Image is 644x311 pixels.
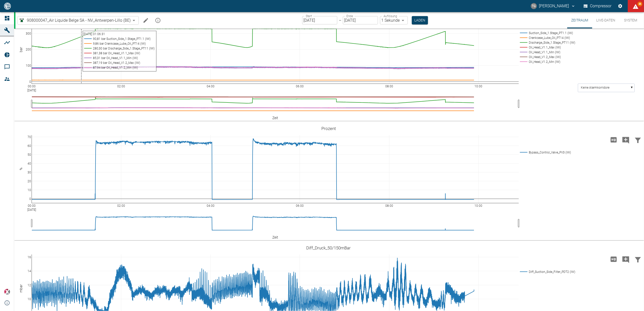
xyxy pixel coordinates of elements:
[346,14,353,18] label: Ende
[141,15,151,25] button: Machine bearbeiten
[530,2,576,11] button: thomas.gregoir@neuman-esser.com
[531,3,537,9] div: TG
[384,14,397,18] label: Auflösung
[583,2,613,11] button: Compressor
[19,17,131,23] a: 908000047_Air Liquide Belge SA - NV_Antwerpen-Lillo (BE)
[380,16,408,24] div: 1 Sekunde
[620,133,632,146] button: Kommentar hinzufügen
[592,12,619,29] button: Live-Daten
[608,256,620,261] span: Hohe Auflösung
[306,14,312,18] label: Start
[339,17,341,23] p: –
[27,17,131,23] span: 908000047_Air Liquide Belge SA - NV_Antwerpen-Lillo (BE)
[153,15,163,25] button: mission info
[343,16,378,24] input: DD.MM.YYYY
[608,137,620,142] span: Hohe Auflösung
[619,12,642,29] button: System
[4,289,10,295] img: Xplore Logo
[632,253,644,266] button: Daten filtern
[616,2,625,11] button: Einstellungen
[637,2,642,7] span: 86
[567,12,592,29] button: Zeitraum
[302,16,337,24] input: DD.MM.YYYY
[632,133,644,146] button: Daten filtern
[412,16,428,24] button: Laden
[581,86,610,90] text: Keine Alarmkorridore
[620,253,632,266] button: Kommentar hinzufügen
[4,3,11,9] img: logo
